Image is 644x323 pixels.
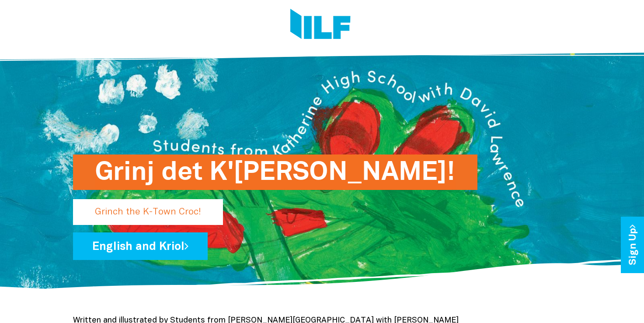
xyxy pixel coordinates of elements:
[73,204,434,211] a: Grinj det K'[PERSON_NAME]!
[290,9,351,42] img: Logo
[73,199,223,225] p: Grinch the K-Town Croc!
[95,154,456,190] h1: Grinj det K'[PERSON_NAME]!
[73,232,208,260] a: English and Kriol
